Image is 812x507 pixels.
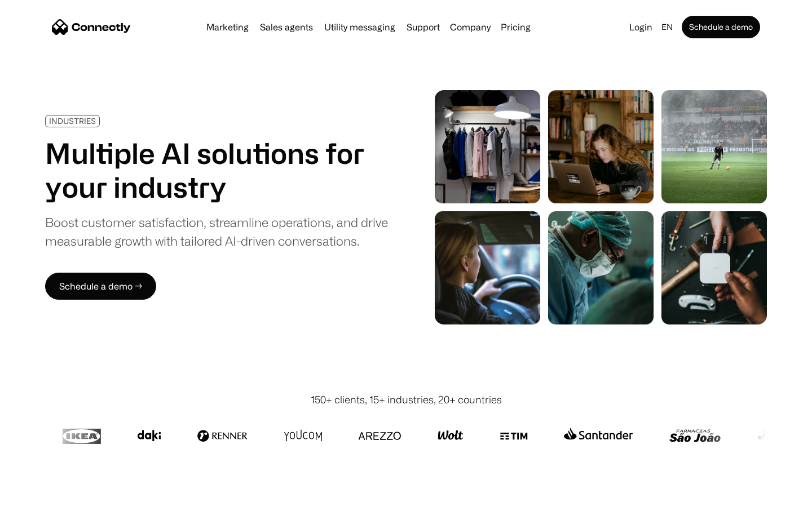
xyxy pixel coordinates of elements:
a: Marketing [202,23,253,32]
div: Company [447,19,494,35]
div: Boost customer satisfaction, streamline operations, and drive measurable growth with tailored AI-... [45,213,388,250]
div: en [657,19,679,35]
a: Login [625,19,657,35]
a: Sales agents [255,23,317,32]
h1: Multiple AI solutions for your industry [45,136,388,204]
a: home [52,19,131,35]
a: Schedule a demo [682,16,760,38]
div: en [661,19,673,35]
a: Support [402,23,444,32]
a: Pricing [496,23,535,32]
div: INDUSTRIES [49,117,96,125]
div: 150+ clients, 15+ industries, 20+ countries [311,392,502,407]
div: Company [450,19,491,35]
ul: Language list [23,487,68,503]
a: Schedule a demo → [45,273,156,300]
a: Utility messaging [320,23,400,32]
aside: Language selected: English [11,486,68,503]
